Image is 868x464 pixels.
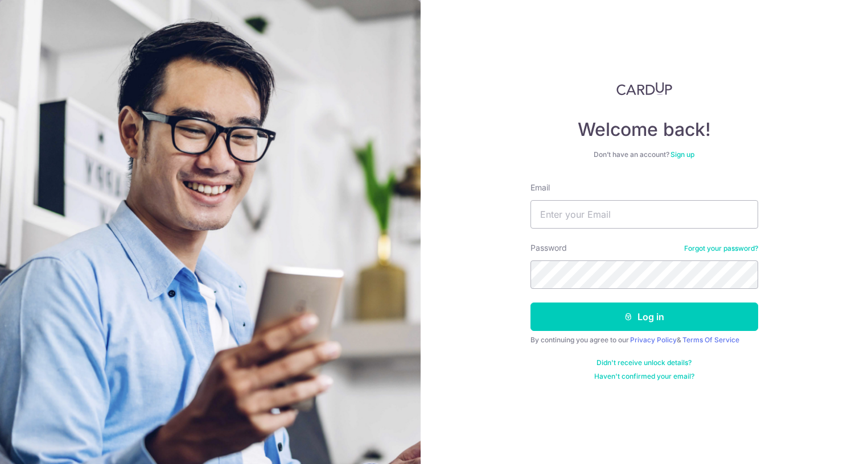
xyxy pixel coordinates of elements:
[594,372,694,381] a: Haven't confirmed your email?
[682,335,739,344] a: Terms Of Service
[530,303,758,331] button: Log in
[530,118,758,141] h4: Welcome back!
[530,182,550,193] label: Email
[630,335,677,344] a: Privacy Policy
[530,200,758,229] input: Enter your Email
[670,150,694,159] a: Sign up
[530,242,567,254] label: Password
[616,82,672,96] img: CardUp Logo
[530,150,758,159] div: Don’t have an account?
[597,358,692,367] a: Didn't receive unlock details?
[530,335,758,345] div: By continuing you agree to our &
[684,244,758,253] a: Forgot your password?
